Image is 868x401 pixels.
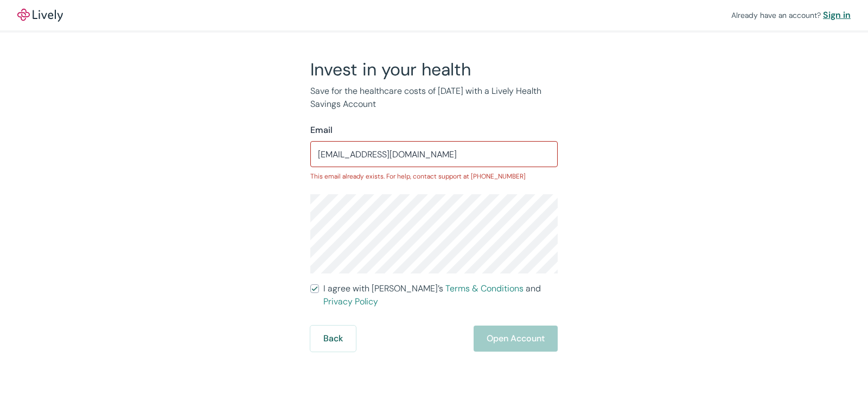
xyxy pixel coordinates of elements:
[823,9,851,22] a: Sign in
[445,283,524,294] a: Terms & Conditions
[731,9,851,22] div: Already have an account?
[310,124,333,137] label: Email
[17,9,63,22] a: LivelyLively
[323,296,378,307] a: Privacy Policy
[17,9,63,22] img: Lively
[310,326,356,352] button: Back
[310,85,558,111] p: Save for the healthcare costs of [DATE] with a Lively Health Savings Account
[323,282,558,308] span: I agree with [PERSON_NAME]’s and
[310,59,558,80] h2: Invest in your health
[310,171,558,181] p: This email already exists. For help, contact support at [PHONE_NUMBER]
